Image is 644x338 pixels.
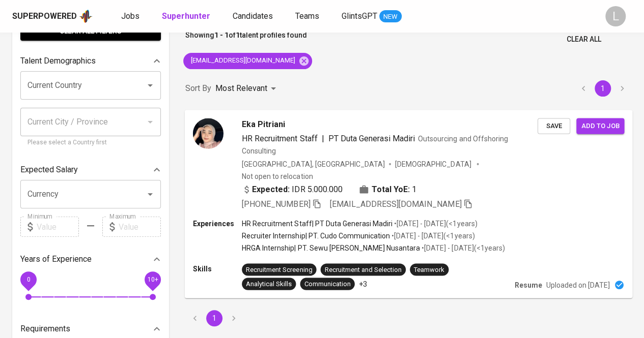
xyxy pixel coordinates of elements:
a: Candidates [233,10,275,23]
div: [EMAIL_ADDRESS][DOMAIN_NAME] [183,53,312,69]
p: • [DATE] - [DATE] ( <1 years ) [420,243,505,253]
img: c0b147b1ac7909df3bad13d7e2c3d738.jpg [193,118,223,148]
div: IDR 5.000.000 [242,183,343,195]
p: Resume [515,280,542,290]
a: Superhunter [162,10,212,23]
p: Uploaded on [DATE] [546,280,610,290]
a: Teams [295,10,321,23]
span: Save [543,120,565,132]
span: Teams [295,11,319,21]
img: app logo [79,9,93,24]
span: [PHONE_NUMBER] [242,199,310,209]
p: Not open to relocation [242,171,313,181]
p: Recruiter Internship | PT. Cudo Communication [242,231,390,241]
a: Eka PitrianiHR Recruitment Staff|PT Duta Generasi MadiriOutsourcing and Offshoring Consulting[GEO... [185,110,632,298]
button: Save [538,118,570,134]
span: Add to job [581,120,619,132]
p: Years of Experience [20,253,92,265]
span: PT Duta Generasi Madiri [328,133,415,143]
span: Jobs [121,11,139,21]
span: | [321,132,324,144]
div: Expected Salary [20,160,161,180]
input: Value [37,217,79,237]
b: 1 [236,31,240,39]
nav: pagination navigation [185,310,243,326]
a: Jobs [121,10,142,23]
div: Teamwork [414,265,444,274]
p: • [DATE] - [DATE] ( <1 years ) [393,219,477,229]
span: Eka Pitriani [242,118,285,130]
button: page 1 [595,80,611,97]
div: Analytical Skills [246,279,292,289]
span: HR Recruitment Staff [242,133,317,143]
p: HRGA Internship | PT. Sewu [PERSON_NAME] Nusantara [242,243,420,253]
p: Requirements [20,323,70,335]
div: Years of Experience [20,249,161,269]
button: Open [143,78,157,93]
div: Recruitment and Selection [325,265,402,274]
span: 1 [412,183,416,195]
a: Superpoweredapp logo [12,9,93,24]
p: Please select a Country first [27,138,154,148]
div: Most Relevant [215,79,279,98]
p: Sort By [185,82,211,95]
div: Talent Demographics [20,51,161,71]
span: GlintsGPT [342,11,377,21]
p: Showing of talent profiles found [185,30,307,49]
div: Superpowered [12,11,77,22]
span: [EMAIL_ADDRESS][DOMAIN_NAME] [330,199,462,209]
div: Communication [304,279,350,289]
b: Superhunter [162,11,210,21]
input: Value [119,217,161,237]
b: Expected: [252,183,290,195]
span: 10+ [147,276,158,283]
p: Most Relevant [215,82,267,95]
span: NEW [379,12,402,22]
p: Experiences [193,219,242,229]
nav: pagination navigation [574,80,632,97]
a: GlintsGPT NEW [342,10,402,23]
span: Outsourcing and Offshoring Consulting [242,134,508,155]
b: 1 - 1 [214,31,229,39]
button: page 1 [206,310,222,326]
p: HR Recruitment Staff | PT Duta Generasi Madiri [242,219,393,229]
span: [EMAIL_ADDRESS][DOMAIN_NAME] [183,56,301,66]
div: [GEOGRAPHIC_DATA], [GEOGRAPHIC_DATA] [242,159,385,169]
b: Total YoE: [372,183,410,195]
span: [DEMOGRAPHIC_DATA] [395,159,472,169]
p: Expected Salary [20,164,78,176]
p: • [DATE] - [DATE] ( <1 years ) [390,231,474,241]
button: Open [143,187,157,201]
span: 0 [26,276,30,283]
button: Clear All [563,30,605,49]
span: Clear All [567,33,601,46]
p: +3 [359,279,367,289]
div: L [605,6,626,26]
p: Skills [193,263,242,273]
p: Talent Demographics [20,55,96,67]
div: Recruitment Screening [246,265,312,274]
span: Candidates [233,11,273,21]
button: Add to job [576,118,624,134]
